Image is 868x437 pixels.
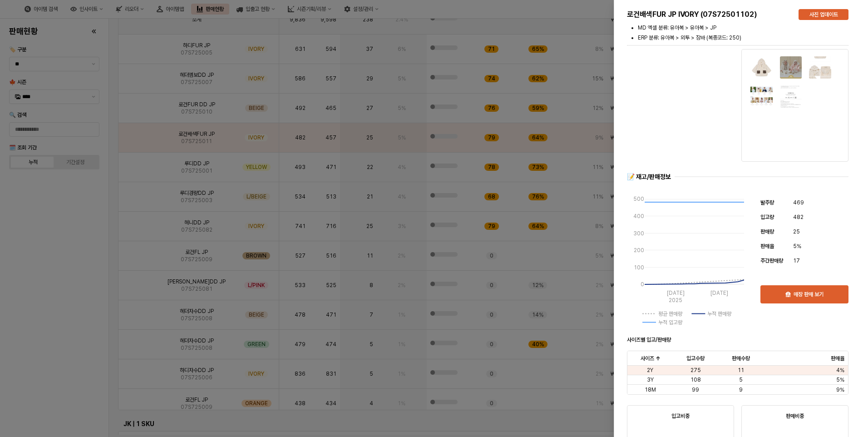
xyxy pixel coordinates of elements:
[760,214,774,220] span: 입고량
[627,173,671,181] div: 📝 재고/판매정보
[794,291,824,298] p: 매장 판매 보기
[686,355,705,362] span: 입고수량
[690,367,701,374] span: 275
[760,199,774,206] span: 발주량
[732,355,750,362] span: 판매수량
[786,413,804,419] strong: 판매비중
[627,337,671,343] strong: 사이즈별 입고/판매량
[647,376,654,383] span: 3Y
[692,386,699,393] span: 99
[831,355,844,362] span: 판매율
[627,10,791,19] h5: 로건배색FUR JP IVORY (07S72501102)
[671,413,690,419] strong: 입고비중
[809,11,838,18] p: 사진 업데이트
[793,198,804,207] span: 469
[836,367,844,374] span: 4%
[760,243,774,249] span: 판매율
[793,213,804,222] span: 482
[638,34,848,42] li: ERP 분류: 유아복 > 외투 > 잠바 (복종코드: 250)
[760,285,848,303] button: 매장 판매 보기
[793,242,801,251] span: 5%
[645,386,656,393] span: 18M
[836,376,844,383] span: 5%
[690,376,701,383] span: 108
[793,227,800,236] span: 25
[760,258,783,264] span: 주간판매량
[739,376,743,383] span: 5
[738,367,744,374] span: 11
[836,386,844,393] span: 9%
[760,228,774,235] span: 판매량
[647,367,653,374] span: 2Y
[641,355,654,362] span: 사이즈
[739,386,743,393] span: 9
[638,24,848,32] li: MD 엑셀 분류: 유아복 > 유아복 > JP
[799,9,848,20] button: 사진 업데이트
[793,256,800,265] span: 17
